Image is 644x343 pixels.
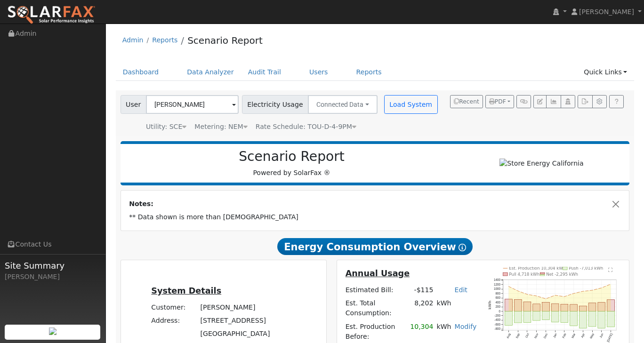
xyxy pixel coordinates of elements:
text: Jun [599,333,604,339]
rect: onclick="" [505,311,513,326]
text: 400 [495,301,500,304]
rect: onclick="" [607,300,615,311]
rect: onclick="" [561,311,568,323]
div: Metering: NEM [194,122,247,132]
circle: onclick="" [545,298,547,300]
rect: onclick="" [607,311,615,327]
td: 10,304 [409,320,435,343]
text:  [608,267,612,272]
td: -$115 [409,284,435,297]
span: PDF [489,98,506,105]
td: Estimated Bill: [344,284,409,297]
h2: Scenario Report [130,149,453,165]
text: Est. Production 10,304 kWh [509,266,565,271]
text: Nov [533,333,539,339]
td: Est. Total Consumption: [344,297,409,320]
button: Recent [450,95,483,108]
text: Mar [571,333,576,339]
text: 600 [495,296,500,300]
rect: onclick="" [542,303,550,311]
text: Oct [524,333,530,338]
button: Connected Data [308,95,378,114]
a: Dashboard [116,64,166,81]
button: Export Interval Data [578,95,592,108]
rect: onclick="" [580,311,587,328]
text: 1000 [494,287,501,291]
circle: onclick="" [508,286,509,287]
a: Modify [455,323,477,330]
td: kWh [435,297,478,320]
rect: onclick="" [551,304,559,311]
text: kWh [488,301,492,310]
button: Multi-Series Graph [546,95,561,108]
text: Pull 4,718 kWh [509,272,539,277]
td: Customer: [150,301,199,314]
text: Aug [506,333,511,339]
circle: onclick="" [527,294,528,295]
text: -400 [494,319,500,322]
rect: onclick="" [598,311,605,328]
span: Electricity Usage [242,95,308,114]
text: 200 [495,305,500,309]
input: Select a User [146,95,239,114]
rect: onclick="" [588,303,596,311]
text: -800 [494,327,500,331]
button: Load System [384,95,438,114]
circle: onclick="" [592,290,593,291]
text: Push -7,013 kWh [569,266,603,271]
rect: onclick="" [580,306,587,311]
text: Dec [543,333,548,339]
text: 1200 [494,283,501,286]
td: Address: [150,314,199,327]
circle: onclick="" [582,291,584,292]
circle: onclick="" [573,293,574,295]
circle: onclick="" [611,284,612,285]
rect: onclick="" [514,311,522,323]
text: 0 [499,310,500,313]
rect: onclick="" [570,304,578,311]
text: May [589,333,596,340]
a: Scenario Report [187,35,263,46]
i: Show Help [459,244,466,251]
rect: onclick="" [588,311,596,327]
td: [STREET_ADDRESS] [199,314,298,327]
circle: onclick="" [601,287,603,289]
rect: onclick="" [570,311,578,326]
circle: onclick="" [517,291,519,292]
text: Jan [552,333,557,339]
text: [DATE] [606,333,614,343]
button: Login As [561,95,575,108]
text: 1400 [494,279,501,282]
text: Apr [580,333,586,339]
button: PDF [485,95,514,108]
td: ** Data shown is more than [DEMOGRAPHIC_DATA] [128,211,623,224]
a: Reports [349,64,389,81]
a: Edit [455,286,467,294]
rect: onclick="" [523,302,531,311]
button: Generate Report Link [516,95,531,108]
span: Site Summary [5,259,101,272]
td: [PERSON_NAME] [199,301,298,314]
a: Users [302,64,335,81]
rect: onclick="" [551,311,559,322]
a: Quick Links [577,64,634,81]
img: retrieve [49,327,56,335]
text: Sep [515,333,521,339]
span: Energy Consumption Overview [277,238,472,255]
rect: onclick="" [514,300,522,311]
rect: onclick="" [533,311,540,321]
circle: onclick="" [555,295,556,296]
strong: Notes: [129,200,153,207]
rect: onclick="" [542,311,550,320]
circle: onclick="" [564,296,565,298]
text: 800 [495,292,500,295]
td: Est. Production Before: [344,320,409,343]
span: Alias: None [256,123,356,130]
div: Utility: SCE [146,122,186,132]
span: [PERSON_NAME] [579,8,634,16]
button: Close [611,199,621,209]
a: Help Link [609,95,624,108]
div: [PERSON_NAME] [5,272,101,282]
rect: onclick="" [505,299,513,311]
circle: onclick="" [536,295,537,297]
